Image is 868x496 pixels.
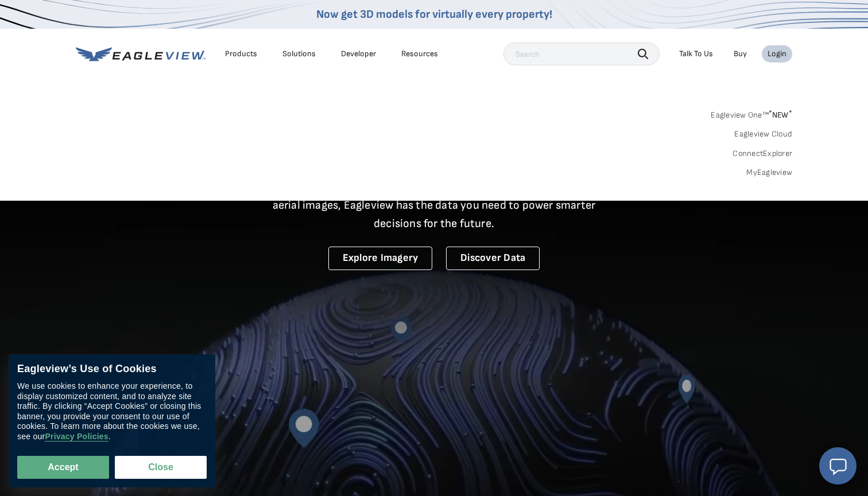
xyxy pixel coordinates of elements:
a: Buy [734,49,747,59]
a: Eagleview Cloud [734,129,792,139]
button: Accept [17,456,109,479]
button: Open chat window [819,447,857,485]
a: Explore Imagery [328,247,433,270]
a: Eagleview One™*NEW* [711,107,792,120]
div: Solutions [282,49,316,59]
div: Talk To Us [679,49,713,59]
div: Products [225,49,257,59]
a: Now get 3D models for virtually every property! [316,7,552,21]
div: Resources [401,49,438,59]
div: We use cookies to enhance your experience, to display customized content, and to analyze site tra... [17,381,207,442]
a: Developer [341,49,376,59]
span: NEW [769,110,792,120]
a: MyEagleview [746,167,792,178]
a: Discover Data [446,247,540,270]
input: Search [503,42,660,65]
div: Login [768,49,786,59]
a: ConnectExplorer [733,149,792,159]
div: Eagleview’s Use of Cookies [17,363,207,376]
p: A new era starts here. Built on more than 3.5 billion high-resolution aerial images, Eagleview ha... [258,178,610,233]
a: Privacy Policies [45,432,108,442]
button: Close [115,456,207,479]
